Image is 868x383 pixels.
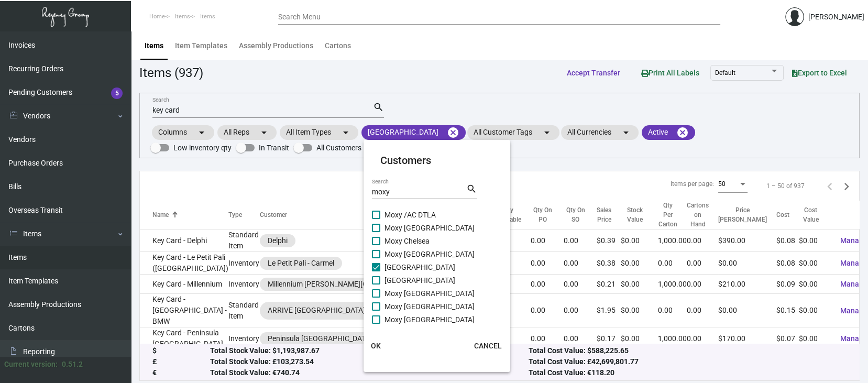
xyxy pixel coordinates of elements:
span: CANCEL [474,342,502,350]
mat-icon: search [466,183,477,195]
span: OK [371,342,381,350]
span: Moxy [GEOGRAPHIC_DATA] [384,248,475,260]
span: [GEOGRAPHIC_DATA] [384,274,455,287]
span: Moxy [GEOGRAPHIC_DATA] [384,300,475,313]
span: Moxy /AC DTLA [384,209,436,221]
span: Moxy Chelsea [384,235,430,247]
button: CANCEL [466,336,510,355]
mat-card-title: Customers [380,152,493,168]
span: Moxy [GEOGRAPHIC_DATA] [384,313,475,326]
span: Moxy [GEOGRAPHIC_DATA] [384,287,475,300]
span: Moxy [GEOGRAPHIC_DATA] [384,222,475,234]
div: 0.51.2 [62,359,83,370]
span: [GEOGRAPHIC_DATA] [384,261,455,273]
button: OK [359,336,393,355]
div: Current version: [4,359,58,370]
